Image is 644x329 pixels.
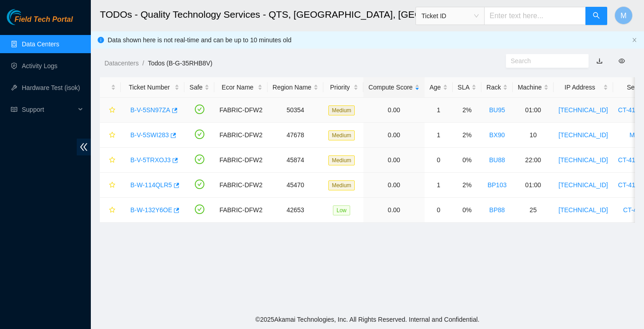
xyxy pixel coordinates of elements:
[585,7,607,25] button: search
[11,106,17,113] span: read
[130,156,171,164] a: B-V-5TRXOJ3
[130,206,172,214] a: B-W-132Y6OE
[559,181,608,189] a: [TECHNICAL_ID]
[195,179,204,189] span: check-circle
[105,153,116,167] button: star
[109,207,115,214] span: star
[109,157,115,164] span: star
[109,182,115,189] span: star
[195,130,204,139] span: check-circle
[109,107,115,114] span: star
[105,103,116,117] button: star
[453,123,481,148] td: 2%
[195,155,204,164] span: check-circle
[489,206,505,214] a: BP88
[489,106,505,114] a: BU95
[487,181,506,189] a: BP103
[214,173,268,198] td: FABRIC-DFW2
[130,181,172,189] a: B-W-114QLR5
[148,60,212,67] a: Todos (B-G-35RHB8V)
[328,155,355,165] span: Medium
[7,9,46,25] img: Akamai Technologies
[77,139,91,155] span: double-left
[489,131,505,139] a: BX90
[513,148,554,173] td: 22:00
[214,98,268,123] td: FABRIC-DFW2
[513,173,554,198] td: 01:00
[590,54,609,68] button: download
[195,105,204,114] span: check-circle
[559,106,608,114] a: [TECHNICAL_ID]
[214,198,268,223] td: FABRIC-DFW2
[333,205,350,215] span: Low
[7,16,73,28] a: Akamai TechnologiesField Tech Portal
[619,58,625,64] span: eye
[142,60,144,67] span: /
[268,198,323,223] td: 42653
[363,173,424,198] td: 0.00
[328,130,355,140] span: Medium
[328,180,355,190] span: Medium
[22,84,80,91] a: Hardware Test (isok)
[453,148,481,173] td: 0%
[22,40,59,48] a: Data Centers
[632,37,637,43] button: close
[363,123,424,148] td: 0.00
[328,105,355,115] span: Medium
[268,98,323,123] td: 50354
[559,206,608,214] a: [TECHNICAL_ID]
[214,123,268,148] td: FABRIC-DFW2
[421,9,479,23] span: Ticket ID
[425,148,453,173] td: 0
[425,98,453,123] td: 1
[425,123,453,148] td: 1
[104,60,139,67] a: Datacenters
[105,128,116,142] button: star
[22,62,58,70] a: Activity Logs
[620,10,626,21] span: M
[268,173,323,198] td: 45470
[363,198,424,223] td: 0.00
[22,100,75,119] span: Support
[15,15,73,24] span: Field Tech Portal
[559,156,608,164] a: [TECHNICAL_ID]
[130,131,169,139] a: B-V-5SWI283
[195,204,204,214] span: check-circle
[453,98,481,123] td: 2%
[453,173,481,198] td: 2%
[363,148,424,173] td: 0.00
[513,123,554,148] td: 10
[130,106,170,114] a: B-V-5SN97ZA
[593,12,600,20] span: search
[511,56,577,66] input: Search
[268,123,323,148] td: 47678
[596,57,603,65] a: download
[91,310,644,329] footer: © 2025 Akamai Technologies, Inc. All Rights Reserved. Internal and Confidential.
[489,156,505,164] a: BU88
[214,148,268,173] td: FABRIC-DFW2
[513,198,554,223] td: 25
[363,98,424,123] td: 0.00
[614,6,633,25] button: M
[268,148,323,173] td: 45874
[425,198,453,223] td: 0
[513,98,554,123] td: 01:00
[453,198,481,223] td: 0%
[559,131,608,139] a: [TECHNICAL_ID]
[484,7,586,25] input: Enter text here...
[105,203,116,217] button: star
[425,173,453,198] td: 1
[105,178,116,192] button: star
[109,132,115,139] span: star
